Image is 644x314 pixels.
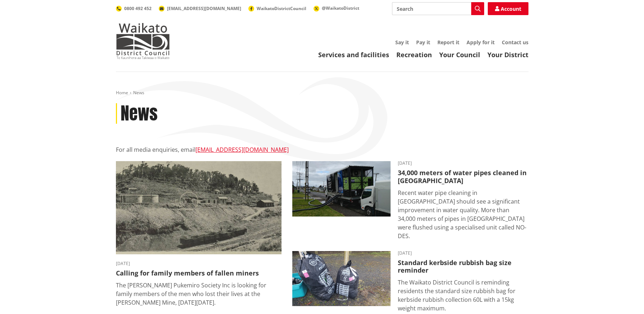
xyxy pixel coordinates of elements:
[116,269,282,277] h3: Calling for family members of fallen miners
[116,145,528,154] p: For all media enquiries, email
[398,259,528,274] h3: Standard kerbside rubbish bag size reminder
[121,103,158,124] h1: News
[437,39,459,46] a: Report it
[395,39,409,46] a: Say it
[398,161,528,165] time: [DATE]
[467,39,495,46] a: Apply for it
[392,2,484,15] input: Search input
[116,23,170,59] img: Waikato District Council - Te Kaunihera aa Takiwaa o Waikato
[398,278,528,313] p: The Waikato District Council is reminding residents the standard size rubbish bag for kerbside ru...
[116,261,282,266] time: [DATE]
[398,169,528,185] h3: 34,000 meters of water pipes cleaned in [GEOGRAPHIC_DATA]
[318,50,389,59] a: Services and facilities
[292,161,528,240] a: [DATE] 34,000 meters of water pipes cleaned in [GEOGRAPHIC_DATA] Recent water pipe cleaning in [G...
[116,90,528,96] nav: breadcrumb
[488,2,528,15] a: Account
[116,161,282,306] a: A black-and-white historic photograph shows a hillside with trees, small buildings, and cylindric...
[396,50,432,59] a: Recreation
[133,90,144,96] span: News
[398,251,528,255] time: [DATE]
[116,5,152,12] a: 0800 492 452
[292,161,391,217] img: NO-DES unit flushing water pipes in Huntly
[487,50,528,59] a: Your District
[292,251,391,306] img: 20250825_074435
[292,251,528,313] a: [DATE] Standard kerbside rubbish bag size reminder The Waikato District Council is reminding resi...
[167,5,241,12] span: [EMAIL_ADDRESS][DOMAIN_NAME]
[416,39,430,46] a: Pay it
[116,161,282,254] img: Glen Afton Mine 1939
[124,5,152,12] span: 0800 492 452
[116,281,282,307] p: The [PERSON_NAME] Pukemiro Society Inc is looking for family members of the men who lost their li...
[322,5,359,11] span: @WaikatoDistrict
[257,5,306,12] span: WaikatoDistrictCouncil
[116,90,128,96] a: Home
[439,50,480,59] a: Your Council
[314,5,359,11] a: @WaikatoDistrict
[195,146,289,154] a: [EMAIL_ADDRESS][DOMAIN_NAME]
[398,188,528,240] p: Recent water pipe cleaning in [GEOGRAPHIC_DATA] should see a significant improvement in water qua...
[248,5,306,12] a: WaikatoDistrictCouncil
[502,39,528,46] a: Contact us
[159,5,241,12] a: [EMAIL_ADDRESS][DOMAIN_NAME]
